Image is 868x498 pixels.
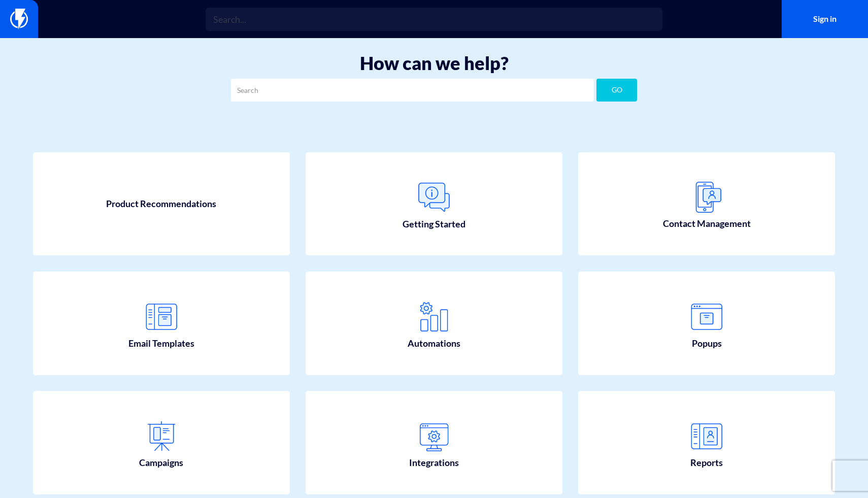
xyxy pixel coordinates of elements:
span: Product Recommendations [106,197,216,211]
a: Product Recommendations [33,152,290,256]
span: Email Templates [128,337,194,350]
span: Campaigns [139,456,183,470]
button: GO [596,79,637,102]
input: Search... [206,8,662,31]
span: Integrations [409,456,459,470]
a: Integrations [306,391,562,494]
span: Automations [408,337,460,350]
span: Popups [692,337,722,350]
a: Campaigns [33,391,290,494]
a: Email Templates [33,272,290,375]
a: Popups [578,272,835,375]
a: Automations [306,272,562,375]
span: Getting Started [403,218,465,231]
a: Reports [578,391,835,494]
span: Reports [690,456,723,470]
input: Search [231,79,594,102]
a: Getting Started [306,152,562,256]
span: Contact Management [663,217,751,230]
h1: How can we help? [15,53,853,74]
a: Contact Management [578,152,835,256]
